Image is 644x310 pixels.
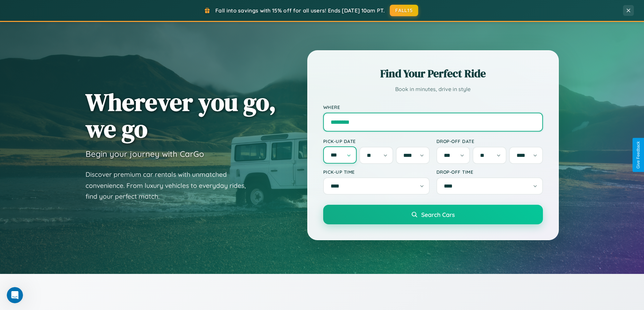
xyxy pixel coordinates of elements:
[323,104,543,110] label: Where
[323,66,543,81] h2: Find Your Perfect Ride
[323,169,430,175] label: Pick-up Time
[215,7,385,14] span: Fall into savings with 15% off for all users! Ends [DATE] 10am PT.
[86,169,255,202] p: Discover premium car rentals with unmatched convenience. From luxury vehicles to everyday rides, ...
[421,211,455,218] span: Search Cars
[436,169,543,175] label: Drop-off Time
[86,149,204,159] h3: Begin your journey with CarGo
[636,141,641,169] div: Give Feedback
[7,287,23,303] iframe: Intercom live chat
[323,138,430,144] label: Pick-up Date
[86,89,276,142] h1: Wherever you go, we go
[323,84,543,94] p: Book in minutes, drive in style
[323,205,543,224] button: Search Cars
[390,5,418,16] button: FALL15
[436,138,543,144] label: Drop-off Date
